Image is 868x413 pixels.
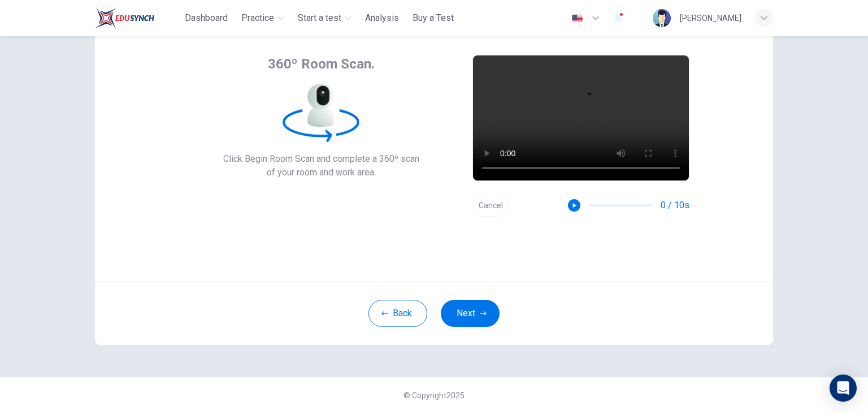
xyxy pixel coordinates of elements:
[95,7,180,29] a: ELTC logo
[653,9,671,27] img: Profile picture
[95,7,154,29] img: ELTC logo
[298,11,341,25] span: Start a test
[180,8,232,28] button: Dashboard
[293,8,356,28] button: Start a test
[361,8,403,28] button: Analysis
[368,300,427,327] button: Back
[223,166,419,179] span: of your room and work area.
[661,199,689,212] span: 0 / 10s
[241,11,274,25] span: Practice
[403,391,465,400] span: © Copyright 2025
[680,11,741,25] div: [PERSON_NAME]
[441,300,500,327] button: Next
[408,8,458,28] button: Buy a Test
[472,195,509,217] button: Cancel
[570,14,584,23] img: en
[413,11,454,25] span: Buy a Test
[830,375,857,402] div: Open Intercom Messenger
[185,11,228,25] span: Dashboard
[223,152,419,166] span: Click Begin Room Scan and complete a 360º scan
[268,55,375,73] span: 360º Room Scan.
[365,11,399,25] span: Analysis
[237,8,289,28] button: Practice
